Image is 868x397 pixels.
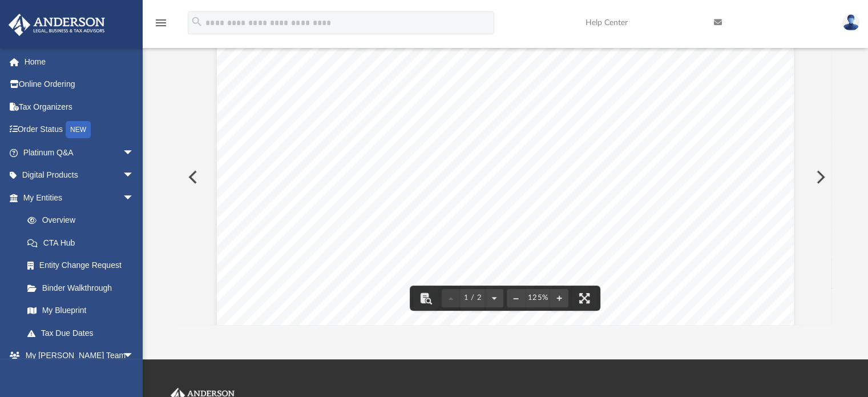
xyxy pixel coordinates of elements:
img: Anderson Advisors Platinum Portal [5,14,108,36]
a: Platinum Q&Aarrow_drop_down [8,141,151,164]
i: search [191,15,203,28]
button: Toggle findbar [413,286,438,311]
button: 1 / 2 [460,286,485,311]
button: Zoom in [550,286,568,311]
button: Previous File [179,161,204,193]
button: Zoom out [507,286,525,311]
a: Overview [16,209,151,232]
button: Next page [485,286,503,311]
a: menu [154,22,168,30]
a: My Entitiesarrow_drop_down [8,186,151,209]
a: Tax Due Dates [16,322,151,344]
button: Next File [807,161,832,193]
span: arrow_drop_down [123,344,146,368]
img: User Pic [842,14,859,31]
a: My Blueprint [16,299,146,322]
span: arrow_drop_down [123,186,146,210]
a: Entity Change Request [16,254,151,277]
i: menu [154,16,168,30]
a: CTA Hub [16,231,151,254]
div: NEW [66,121,91,138]
a: Order StatusNEW [8,118,151,142]
a: Binder Walkthrough [16,276,151,299]
div: Document Viewer [179,30,832,324]
a: Digital Productsarrow_drop_down [8,164,151,187]
a: Tax Organizers [8,95,151,118]
button: Enter fullscreen [572,286,597,311]
span: 1 / 2 [460,294,485,302]
div: File preview [179,30,832,324]
span: arrow_drop_down [123,164,146,187]
a: Online Ordering [8,73,151,96]
span: arrow_drop_down [123,141,146,165]
a: My [PERSON_NAME] Teamarrow_drop_down [8,344,146,367]
div: Current zoom level [525,294,550,302]
a: Home [8,50,151,73]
